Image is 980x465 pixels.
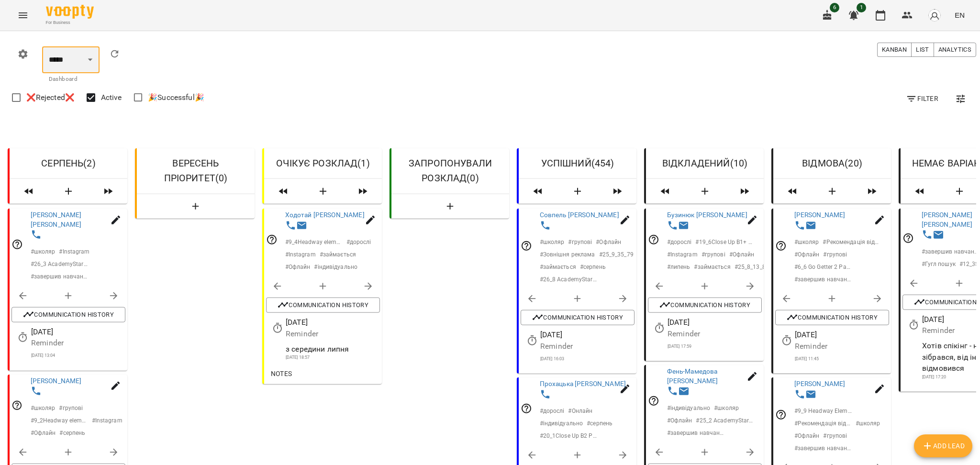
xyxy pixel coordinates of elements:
p: Dashboard [49,75,93,84]
a: Совпель [PERSON_NAME] [540,211,619,219]
p: # Онлайн [568,407,592,415]
span: 6 [830,3,839,12]
svg: Responsible employee is not set [11,400,23,411]
img: avatar_s.png [928,9,941,22]
button: List [911,43,934,57]
p: [DATE] [795,329,889,341]
h6: ОЧІКУЄ РОЗКЛАД ( 1 ) [272,156,374,171]
svg: Responsible employee is not set [11,239,23,250]
p: з середини липня [286,343,380,354]
p: # липень [667,263,690,271]
p: # Офлайн [596,238,621,246]
button: EN [951,6,969,24]
p: # школяр [31,403,56,412]
p: # 25_2 AcademyStars1 School aan [696,416,753,424]
p: # Офлайн [667,416,692,424]
a: [PERSON_NAME] [PERSON_NAME] [922,211,973,228]
button: Notes [266,365,297,382]
p: # завершив навчання [922,247,979,255]
p: # займається [320,250,356,259]
p: [DATE] 13:04 [31,353,125,359]
button: Kanban [877,43,912,57]
button: Communication History [11,307,125,322]
span: Communication History [271,299,375,311]
span: Analytics [938,44,971,55]
button: Communication History [521,310,635,325]
span: Notes [270,367,293,379]
p: # дорослі [346,238,371,246]
button: Analytics [934,43,976,57]
h6: ВІДКЛАДЕНИЙ ( 10 ) [654,156,756,171]
svg: Responsible employee is not set [775,409,787,421]
button: Add Lead [684,183,725,200]
p: # 19_6Close Up B1+ Past PerfPast PerfCont [695,238,753,246]
button: Add Lead [141,198,251,215]
span: Move leads from the column [650,183,680,200]
p: # завершив навчання [794,275,852,284]
p: # 26_8 AcademyStars2 Fruitsvegetables would like [540,275,597,284]
a: [PERSON_NAME] [794,380,846,387]
p: # дорослі [540,407,565,415]
p: # групові [702,250,725,259]
button: Filter [902,90,942,107]
p: # школяр [540,238,565,246]
span: 🎉Successful🎉 [148,92,204,103]
p: [DATE] 16:03 [540,355,635,362]
p: # школяр [794,238,819,246]
p: # Офлайн [794,250,820,259]
span: Communication History [780,312,884,323]
p: # завершив навчання [667,428,724,437]
p: # завершив навчання [794,444,852,453]
p: # Instagram [667,250,698,259]
p: # 25_9_35_79 [599,250,634,259]
span: Move leads from the column [93,183,123,200]
p: Reminder [795,341,889,352]
h6: ВЕРЕСЕНЬ ПРІОРИТЕТ ( 0 ) [145,156,247,186]
button: Communication History [648,298,762,313]
span: ❌Rejected❌ [26,92,75,103]
p: # дорослі [667,238,692,246]
p: [DATE] [540,329,635,341]
p: # групові [823,250,847,259]
a: [PERSON_NAME] [PERSON_NAME] [31,211,82,228]
p: # 9_9 Headway Elementary comparativessuperlatives [794,407,852,415]
button: Menu [11,4,34,27]
p: # 9_4Headway elementary There isare [285,238,343,246]
p: # групові [59,403,83,412]
a: [PERSON_NAME] [31,376,82,384]
span: 1 [857,3,866,12]
a: Ходотай [PERSON_NAME] [285,211,365,219]
p: # завершив навчання [31,272,88,280]
span: Move leads from the column [523,183,553,200]
p: # Instagram [59,247,89,255]
p: Reminder [31,337,125,349]
p: # серпень [580,263,606,271]
p: # Офлайн [285,263,311,271]
span: Kanban [882,44,907,55]
p: [DATE] [31,326,125,338]
p: # школяр [714,403,739,412]
button: Communication History [266,298,380,313]
p: # займається [694,263,730,271]
button: Add Lead [914,434,972,457]
a: [PERSON_NAME] [794,211,846,219]
span: Move leads from the column [602,183,633,200]
p: [DATE] 17:59 [668,343,762,350]
span: Move leads from the column [347,183,378,200]
p: Reminder [668,328,762,340]
p: # 26_3 AcademyStars2 Our things PossAdj [31,259,88,268]
p: # групові [568,238,592,246]
svg: Responsible employee is not set [902,232,914,244]
span: Move leads from the column [857,183,887,200]
p: [DATE] [668,317,762,328]
h6: ВІДМОВА ( 20 ) [781,156,883,171]
p: Reminder [286,328,380,340]
span: Add Lead [922,440,965,452]
svg: Responsible employee is not set [266,234,278,245]
span: Move leads from the column [904,183,935,200]
svg: Responsible employee is not set [648,395,659,407]
span: Active [101,92,122,103]
p: # групові [823,432,847,440]
a: Бузинюк [PERSON_NAME] [667,211,747,219]
p: [DATE] 18:57 [286,354,380,361]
